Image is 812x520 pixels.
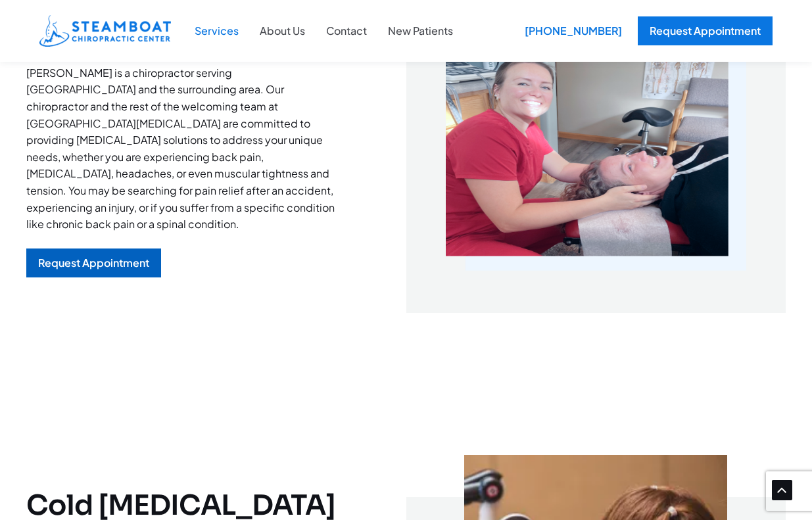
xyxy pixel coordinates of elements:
a: Services [184,22,249,39]
nav: Site Navigation [184,15,464,47]
a: Request Appointment [26,248,161,277]
p: [PERSON_NAME] is a chiropractor serving [GEOGRAPHIC_DATA] and the surrounding area. Our chiroprac... [26,64,341,233]
a: About Us [249,22,316,39]
div: Request Appointment [38,258,149,268]
a: New Patients [377,22,464,39]
a: Contact [316,22,377,39]
a: [PHONE_NUMBER] [515,16,625,45]
a: Request Appointment [638,16,773,45]
div: [PHONE_NUMBER] [515,16,631,45]
img: Steamboat Chiropractic Center [39,15,171,47]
